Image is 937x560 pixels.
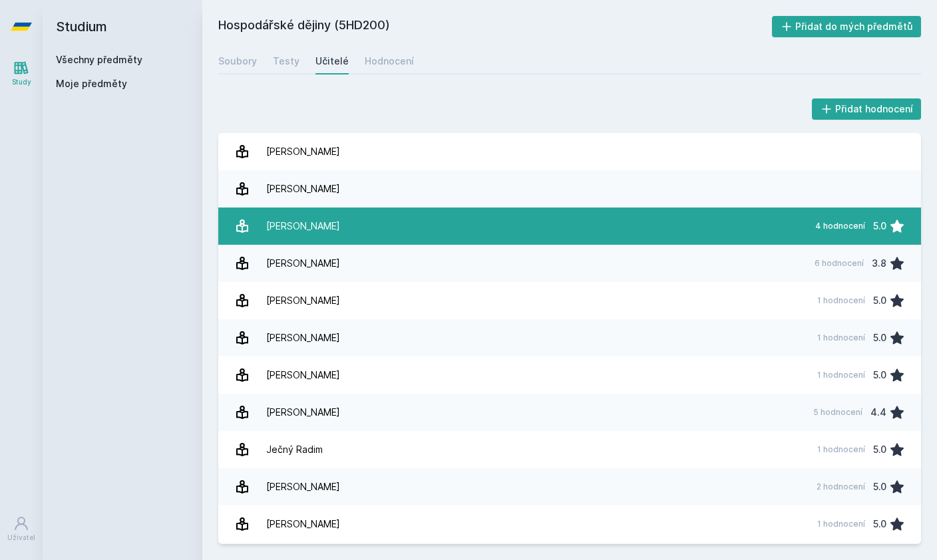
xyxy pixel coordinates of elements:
[273,48,299,74] a: Testy
[873,213,886,239] div: 5.0
[218,208,921,245] a: [PERSON_NAME] 4 hodnocení 5.0
[812,98,922,120] button: Přidat hodnocení
[266,176,340,202] div: [PERSON_NAME]
[12,77,31,87] div: Study
[873,362,886,388] div: 5.0
[218,431,921,468] a: Ječný Radim 1 hodnocení 5.0
[218,48,257,74] a: Soubory
[815,258,864,269] div: 6 hodnocení
[218,505,921,543] a: [PERSON_NAME] 1 hodnocení 5.0
[815,221,865,231] div: 4 hodnocení
[817,444,865,455] div: 1 hodnocení
[872,250,886,277] div: 3.8
[218,394,921,431] a: [PERSON_NAME] 5 hodnocení 4.4
[56,54,142,65] a: Všechny předměty
[817,519,865,529] div: 1 hodnocení
[3,53,40,94] a: Study
[266,436,323,463] div: Ječný Radim
[218,282,921,319] a: [PERSON_NAME] 1 hodnocení 5.0
[273,55,299,68] div: Testy
[3,509,40,549] a: Uživatel
[873,474,886,500] div: 5.0
[266,250,340,277] div: [PERSON_NAME]
[266,287,340,314] div: [PERSON_NAME]
[218,245,921,282] a: [PERSON_NAME] 6 hodnocení 3.8
[218,55,257,68] div: Soubory
[218,170,921,208] a: [PERSON_NAME]
[365,48,414,74] a: Hodnocení
[817,333,865,343] div: 1 hodnocení
[873,511,886,537] div: 5.0
[873,287,886,314] div: 5.0
[218,133,921,170] a: [PERSON_NAME]
[7,533,35,543] div: Uživatel
[266,213,340,239] div: [PERSON_NAME]
[873,436,886,463] div: 5.0
[218,356,921,394] a: [PERSON_NAME] 1 hodnocení 5.0
[218,16,772,37] h2: Hospodářské dějiny (5HD200)
[218,319,921,356] a: [PERSON_NAME] 1 hodnocení 5.0
[315,48,349,74] a: Učitelé
[266,474,340,500] div: [PERSON_NAME]
[56,77,127,90] span: Moje předměty
[365,55,414,68] div: Hodnocení
[266,325,340,351] div: [PERSON_NAME]
[870,399,886,426] div: 4.4
[772,16,922,37] button: Přidat do mých předmětů
[266,511,340,537] div: [PERSON_NAME]
[315,55,349,68] div: Učitelé
[813,407,862,418] div: 5 hodnocení
[266,362,340,388] div: [PERSON_NAME]
[817,482,865,492] div: 2 hodnocení
[218,468,921,505] a: [PERSON_NAME] 2 hodnocení 5.0
[266,138,340,165] div: [PERSON_NAME]
[266,399,340,426] div: [PERSON_NAME]
[873,325,886,351] div: 5.0
[817,370,865,380] div: 1 hodnocení
[817,295,865,306] div: 1 hodnocení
